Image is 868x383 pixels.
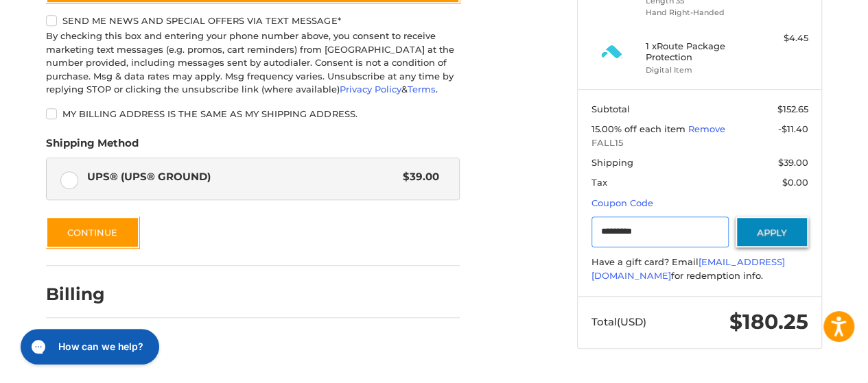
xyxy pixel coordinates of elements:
[646,40,751,63] h4: 1 x Route Package Protection
[591,123,688,134] span: 15.00% off each item
[408,84,436,95] a: Terms
[46,217,139,248] button: Continue
[591,315,646,328] span: Total (USD)
[729,309,808,334] span: $180.25
[14,324,163,369] iframe: Gorgias live chat messenger
[754,32,808,45] div: $4.45
[591,177,607,188] span: Tax
[591,103,630,114] span: Subtotal
[46,136,139,158] legend: Shipping Method
[778,123,808,134] span: -$11.40
[782,177,808,188] span: $0.00
[46,15,460,26] label: Send me news and special offers via text message*
[591,256,785,281] a: [EMAIL_ADDRESS][DOMAIN_NAME]
[591,217,729,247] input: Gift Certificate or Coupon Code
[688,123,725,134] a: Remove
[591,197,653,208] a: Coupon Code
[46,284,126,305] h2: Billing
[46,29,460,97] div: By checking this box and entering your phone number above, you consent to receive marketing text ...
[646,7,751,18] li: Hand Right-Handed
[591,136,808,150] span: FALL15
[46,108,460,119] label: My billing address is the same as my shipping address.
[777,103,808,114] span: $152.65
[340,84,401,95] a: Privacy Policy
[591,157,633,168] span: Shipping
[646,64,751,76] li: Digital Item
[396,169,439,185] span: $39.00
[778,157,808,168] span: $39.00
[736,217,808,247] button: Apply
[591,256,808,282] div: Have a gift card? Email for redemption info.
[87,169,397,185] span: UPS® (UPS® Ground)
